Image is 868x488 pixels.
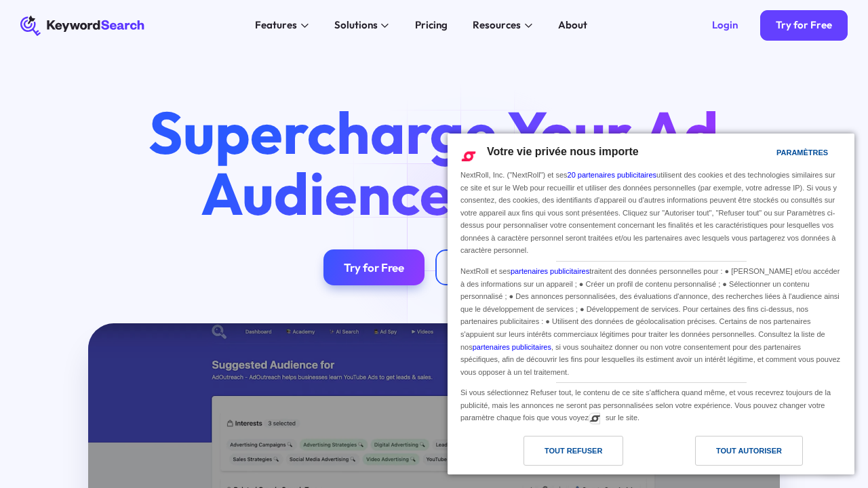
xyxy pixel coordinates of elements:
div: About [558,18,587,33]
a: About [551,16,595,36]
a: Tout refuser [456,436,651,472]
div: Login [712,19,738,32]
a: Login [696,10,753,41]
div: Try for Free [776,19,832,32]
div: Try for Free [344,260,404,274]
div: Resources [473,18,521,33]
div: NextRoll, Inc. ("NextRoll") et ses utilisent des cookies et des technologies similaires sur ce si... [458,167,844,258]
a: partenaires publicitaires [511,267,589,275]
div: NextRoll et ses traitent des données personnelles pour : ● [PERSON_NAME] et/ou accéder à des info... [458,262,844,380]
div: Solutions [334,18,378,33]
a: Paramètres [753,142,785,167]
span: Votre vie privée nous importe [487,146,639,157]
div: Si vous sélectionnez Refuser tout, le contenu de ce site s'affichera quand même, et vous recevrez... [458,383,844,426]
a: Tout autoriser [651,436,846,472]
h1: Supercharge Your Ad Audiences [127,102,742,224]
a: Try for Free [760,10,847,41]
div: Pricing [415,18,448,33]
div: Features [255,18,297,33]
a: partenaires publicitaires [473,343,551,351]
a: Pricing [407,16,455,36]
div: Tout refuser [545,443,602,458]
div: Tout autoriser [716,443,782,458]
a: Try for Free [323,249,425,285]
a: 20 partenaires publicitaires [568,171,656,179]
div: Paramètres [776,145,828,160]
